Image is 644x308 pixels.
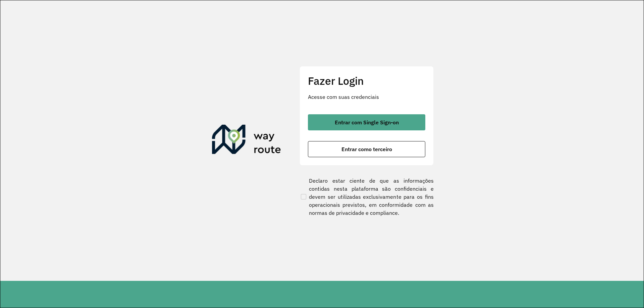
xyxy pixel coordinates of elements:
button: button [308,114,425,130]
img: Roteirizador AmbevTech [212,125,281,157]
button: button [308,141,425,157]
span: Entrar com Single Sign-on [335,120,399,125]
p: Acesse com suas credenciais [308,93,425,101]
label: Declaro estar ciente de que as informações contidas nesta plataforma são confidenciais e devem se... [300,177,434,217]
h2: Fazer Login [308,74,425,87]
span: Entrar como terceiro [341,146,392,152]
